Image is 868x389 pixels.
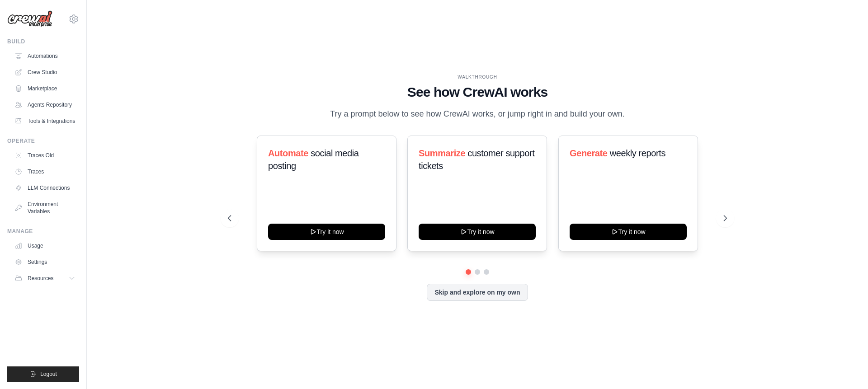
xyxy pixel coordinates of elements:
[7,137,79,145] div: Operate
[11,271,79,286] button: Resources
[11,114,79,128] a: Tools & Integrations
[11,81,79,96] a: Marketplace
[40,370,57,378] span: Logout
[609,148,665,158] span: weekly reports
[268,224,385,240] button: Try it now
[11,148,79,163] a: Traces Old
[570,224,687,240] button: Try it now
[7,228,79,235] div: Manage
[325,108,629,121] p: Try a prompt below to see how CrewAI works, or jump right in and build your own.
[268,148,359,171] span: social media posting
[570,148,608,158] span: Generate
[28,275,53,282] span: Resources
[7,10,52,28] img: Logo
[11,49,79,63] a: Automations
[419,148,465,158] span: Summarize
[11,65,79,80] a: Crew Studio
[419,224,536,240] button: Try it now
[7,38,79,45] div: Build
[11,239,79,253] a: Usage
[11,164,79,179] a: Traces
[228,84,727,100] h1: See how CrewAI works
[11,98,79,112] a: Agents Repository
[419,148,534,171] span: customer support tickets
[11,255,79,269] a: Settings
[228,74,727,80] div: WALKTHROUGH
[7,366,79,382] button: Logout
[11,197,79,219] a: Environment Variables
[427,284,528,301] button: Skip and explore on my own
[11,181,79,195] a: LLM Connections
[268,148,308,158] span: Automate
